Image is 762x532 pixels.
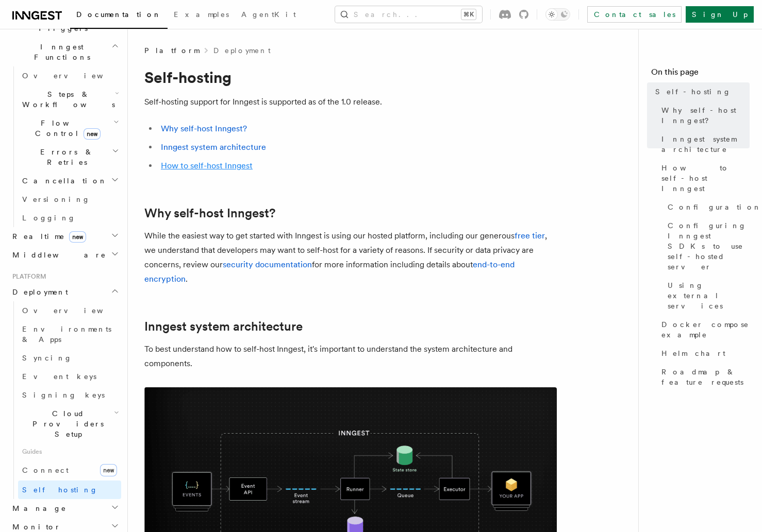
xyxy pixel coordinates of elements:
span: How to self-host Inngest [661,163,750,194]
a: Connectnew [18,460,121,480]
a: How to self-host Inngest [657,159,750,198]
span: Configuration [668,202,761,212]
span: Cloud Providers Setup [18,408,114,439]
h4: On this page [651,66,750,82]
a: Environments & Apps [18,320,121,349]
button: Cloud Providers Setup [18,404,121,443]
a: Logging [18,209,121,227]
span: Helm chart [661,348,725,358]
button: Realtimenew [8,227,121,246]
span: Configuring Inngest SDKs to use self-hosted server [668,220,750,272]
a: Why self-host Inngest? [144,206,275,220]
a: Using external services [664,276,750,315]
a: Helm chart [657,344,750,363]
button: Errors & Retries [18,143,121,171]
span: Steps & Workflows [18,89,115,110]
span: Middleware [8,250,106,260]
span: Environments & Apps [22,325,111,344]
a: Docker compose example [657,315,750,344]
span: Documentation [76,10,161,19]
button: Manage [8,499,121,518]
button: Toggle dark mode [545,8,570,21]
span: Monitor [8,522,61,532]
span: Event keys [22,372,96,381]
a: Inngest system architecture [657,130,750,159]
p: Self-hosting support for Inngest is supported as of the 1.0 release. [144,95,557,109]
a: free tier [515,231,545,241]
span: AgentKit [241,10,296,19]
a: Why self-host Inngest? [657,101,750,130]
a: Overview [18,66,121,85]
a: Self hosting [18,480,121,499]
a: Syncing [18,349,121,367]
button: Inngest Functions [8,38,121,66]
span: Errors & Retries [18,147,112,167]
a: AgentKit [235,3,302,28]
button: Cancellation [18,171,121,190]
span: Platform [8,272,46,281]
span: Logging [22,214,76,222]
a: Inngest system architecture [144,319,303,334]
a: Configuration [664,198,750,216]
a: security documentation [223,260,312,269]
span: new [100,464,117,476]
span: Versioning [22,195,90,203]
a: How to self-host Inngest [161,161,253,170]
a: Contact sales [587,6,682,23]
button: Deployment [8,283,121,301]
span: Why self-host Inngest? [661,105,750,126]
span: Syncing [22,354,72,362]
kbd: ⌘K [461,9,476,20]
p: To best understand how to self-host Inngest, it's important to understand the system architecture... [144,342,557,371]
div: Inngest Functions [8,66,121,227]
a: Why self-host Inngest? [161,124,247,133]
button: Search...⌘K [335,6,482,23]
span: Guides [18,443,121,460]
span: Overview [22,72,128,80]
a: Versioning [18,190,121,209]
span: Using external services [668,280,750,311]
span: Cancellation [18,176,107,186]
a: Overview [18,301,121,320]
span: Roadmap & feature requests [661,367,750,387]
span: Self hosting [22,486,98,494]
button: Steps & Workflows [18,85,121,114]
span: new [69,231,86,243]
a: Sign Up [686,6,754,23]
span: Self-hosting [655,87,731,97]
div: Deployment [8,301,121,499]
a: Inngest system architecture [161,142,266,152]
a: Roadmap & feature requests [657,363,750,391]
span: Platform [144,45,199,56]
button: Middleware [8,246,121,264]
button: Flow Controlnew [18,114,121,143]
a: Self-hosting [651,82,750,101]
h1: Self-hosting [144,68,557,87]
span: Overview [22,306,128,315]
span: Flow Control [18,118,113,139]
p: While the easiest way to get started with Inngest is using our hosted platform, including our gen... [144,229,557,286]
a: Examples [168,3,235,28]
span: Realtime [8,231,86,242]
span: new [84,128,101,140]
span: Inngest Functions [8,42,111,62]
a: Event keys [18,367,121,386]
span: Manage [8,503,67,513]
a: Deployment [213,45,271,56]
span: Connect [22,466,69,474]
span: Signing keys [22,391,105,399]
span: Inngest system architecture [661,134,750,155]
a: Documentation [70,3,168,29]
a: Signing keys [18,386,121,404]
a: Configuring Inngest SDKs to use self-hosted server [664,216,750,276]
span: Examples [174,10,229,19]
span: Deployment [8,287,68,297]
span: Docker compose example [661,319,750,340]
